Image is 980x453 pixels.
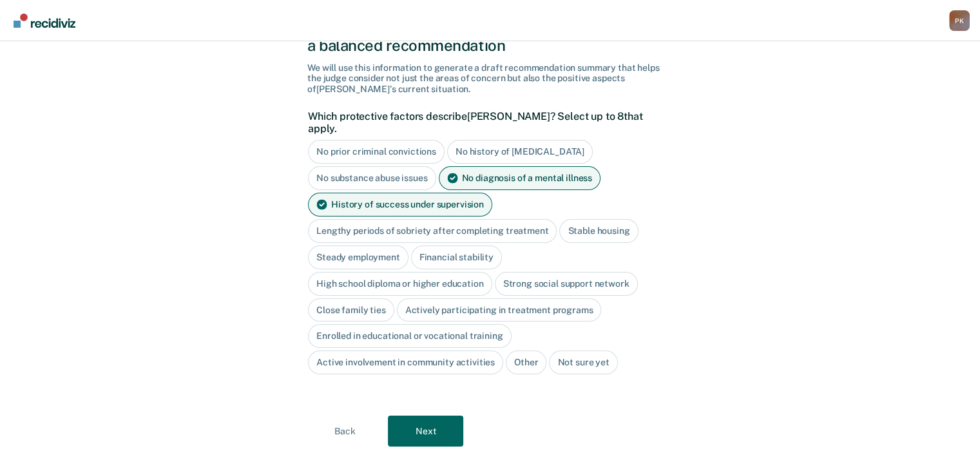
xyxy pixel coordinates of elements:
[308,166,436,190] div: No substance abuse issues
[549,351,617,374] div: Not sure yet
[495,272,638,296] div: Strong social support network
[308,272,492,296] div: High school diploma or higher education
[307,63,673,95] div: We will use this information to generate a draft recommendation summary that helps the judge cons...
[308,140,445,164] div: No prior criminal convictions
[447,140,593,164] div: No history of [MEDICAL_DATA]
[308,219,557,243] div: Lengthy periods of sobriety after completing treatment
[14,14,75,28] img: Recidiviz
[559,219,638,243] div: Stable housing
[307,416,383,447] button: Back
[949,10,970,31] div: P K
[308,351,503,374] div: Active involvement in community activities
[411,246,502,269] div: Financial stability
[388,416,463,447] button: Next
[397,298,602,322] div: Actively participating in treatment programs
[439,166,601,190] div: No diagnosis of a mental illness
[308,193,492,217] div: History of success under supervision
[308,324,512,348] div: Enrolled in educational or vocational training
[308,110,666,135] label: Which protective factors describe [PERSON_NAME] ? Select up to 8 that apply.
[949,10,970,31] button: Profile dropdown button
[506,351,546,374] div: Other
[308,298,394,322] div: Close family ties
[308,246,408,269] div: Steady employment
